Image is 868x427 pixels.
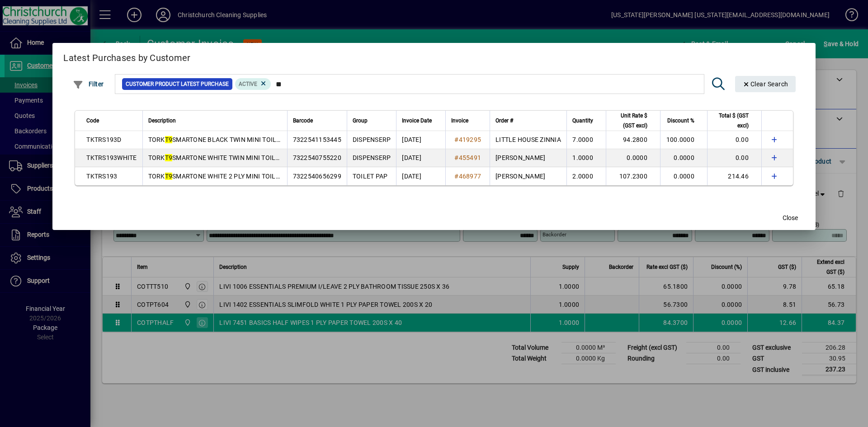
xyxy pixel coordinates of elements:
div: Total $ (GST excl) [713,111,757,131]
span: Order # [495,116,513,126]
span: Clear Search [742,80,788,88]
button: Clear [735,76,796,92]
div: Invoice Date [402,116,440,126]
span: Active [239,81,257,87]
span: Total $ (GST excl) [713,111,749,131]
span: DISPENSERP [353,136,391,143]
div: Group [353,116,391,126]
div: Order # [495,116,561,126]
span: Description [148,116,176,126]
td: 214.46 [707,167,761,185]
td: 0.0000 [606,149,660,167]
td: 7.0000 [566,131,606,149]
td: 0.0000 [660,149,707,167]
td: 94.2800 [606,131,660,149]
div: Code [86,116,137,126]
td: 2.0000 [566,167,606,185]
td: LITTLE HOUSE ZINNIA [490,131,566,149]
span: Barcode [293,116,313,126]
span: Quantity [572,116,593,126]
span: 468977 [459,173,481,180]
span: TKTRS193 [86,173,117,180]
span: Invoice [451,116,468,126]
span: Group [353,116,368,126]
td: [PERSON_NAME] [490,149,566,167]
em: T9 [165,154,173,161]
span: # [454,136,458,143]
a: #455491 [451,153,484,163]
button: Close [776,210,805,226]
td: 0.0000 [660,167,707,185]
span: Customer Product Latest Purchase [126,80,229,89]
td: 107.2300 [606,167,660,185]
td: 100.0000 [660,131,707,149]
td: [DATE] [396,149,445,167]
span: Close [783,213,798,223]
span: TKTRS193D [86,136,121,143]
td: 0.00 [707,149,761,167]
span: TKTRS193WHITE [86,154,137,161]
td: [PERSON_NAME] [490,167,566,185]
span: # [454,154,458,161]
span: 7322540656299 [293,173,341,180]
span: 7322541153445 [293,136,341,143]
div: Unit Rate $ (GST excl) [612,111,656,131]
a: #419295 [451,135,484,145]
td: [DATE] [396,131,445,149]
span: Unit Rate $ (GST excl) [612,111,647,131]
span: TORK SMARTONE WHITE TWIN MINI TOILET ROLL DISPENSER [148,154,336,161]
span: 7322540755220 [293,154,341,161]
span: TORK SMARTONE WHITE 2 PLY MINI TOILET ROLLS 150M X12S [148,173,340,180]
a: #468977 [451,171,484,181]
mat-chip: Product Activation Status: Active [235,78,271,90]
h2: Latest Purchases by Customer [52,43,816,69]
span: Code [86,116,99,126]
span: 455491 [459,154,481,161]
em: T9 [165,136,173,143]
div: Invoice [451,116,484,126]
div: Discount % [666,116,703,126]
span: DISPENSERP [353,154,391,161]
span: Discount % [667,116,694,126]
button: Filter [71,76,106,92]
span: Filter [73,80,104,88]
span: 419295 [459,136,481,143]
span: TOILET PAP [353,173,388,180]
div: Quantity [572,116,601,126]
span: TORK SMARTONE BLACK TWIN MINI TOILET ROLLS DISPENSER [148,136,341,143]
span: Invoice Date [402,116,432,126]
div: Description [148,116,282,126]
span: # [454,173,458,180]
td: 0.00 [707,131,761,149]
div: Barcode [293,116,341,126]
em: T9 [165,173,173,180]
td: [DATE] [396,167,445,185]
td: 1.0000 [566,149,606,167]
